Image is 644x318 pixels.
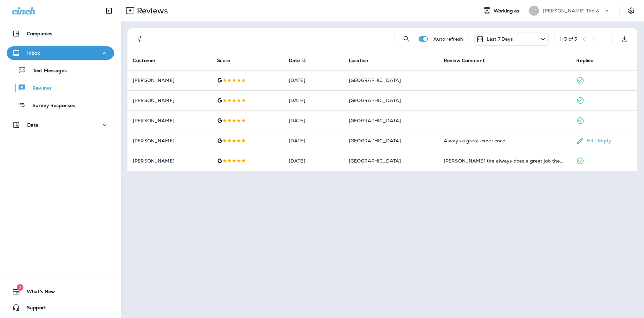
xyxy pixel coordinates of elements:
button: Text Messages [7,63,114,77]
span: Location [349,57,377,63]
button: Search Reviews [400,32,413,46]
span: Working as: [494,8,522,14]
p: [PERSON_NAME] [133,118,206,123]
button: Inbox [7,46,114,60]
button: Settings [625,5,637,17]
p: [PERSON_NAME] [133,138,206,143]
span: [GEOGRAPHIC_DATA] [349,118,401,124]
button: Export as CSV [618,32,631,46]
span: Review Comment [444,57,493,63]
p: [PERSON_NAME] [133,78,206,83]
button: Filters [133,32,146,46]
span: What's New [20,289,55,297]
td: [DATE] [283,90,343,110]
button: Companies [7,27,114,40]
span: Support [20,305,46,313]
div: 1 - 5 of 5 [560,36,577,42]
span: Score [217,58,230,63]
div: Always a great experience. [444,137,566,144]
span: Customer [133,57,164,63]
span: [GEOGRAPHIC_DATA] [349,138,401,144]
span: [GEOGRAPHIC_DATA] [349,77,401,83]
p: [PERSON_NAME] [133,98,206,103]
button: Support [7,301,114,314]
p: Last 7 Days [487,36,513,42]
p: Companies [27,31,52,36]
button: 7What's New [7,285,114,298]
span: Date [289,57,309,63]
p: Text Messages [26,68,67,74]
td: [DATE] [283,131,343,151]
td: [DATE] [283,110,343,131]
p: [PERSON_NAME] [133,158,206,164]
p: Reviews [134,6,168,16]
div: JT [529,6,539,16]
span: Replied [576,57,602,63]
p: Inbox [27,50,40,56]
span: [GEOGRAPHIC_DATA] [349,158,401,164]
span: Customer [133,58,156,63]
p: Edit Reply [584,138,611,143]
button: Collapse Sidebar [100,4,118,17]
p: Data [27,122,39,128]
button: Reviews [7,81,114,95]
button: Data [7,118,114,132]
span: Location [349,58,368,63]
span: Score [217,57,239,63]
span: [GEOGRAPHIC_DATA] [349,97,401,103]
button: Survey Responses [7,98,114,112]
p: Auto refresh [433,36,463,42]
td: [DATE] [283,70,343,90]
span: Date [289,58,300,63]
span: Replied [576,58,594,63]
td: [DATE] [283,151,343,171]
span: Review Comment [444,58,485,63]
div: Jensen tire always does.a great.job they are honest and they do the job right! [444,157,566,164]
p: [PERSON_NAME] Tire & Auto [543,8,603,13]
span: 7 [17,284,23,291]
p: Survey Responses [26,103,75,109]
p: Reviews [26,85,52,92]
